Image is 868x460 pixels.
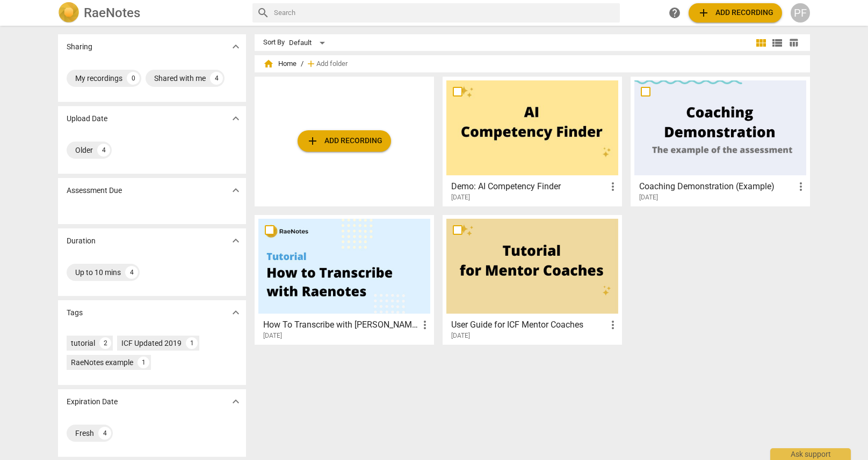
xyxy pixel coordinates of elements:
[125,266,138,279] div: 4
[316,60,348,68] span: Add folder
[791,3,810,23] button: PF
[263,318,418,331] h3: How To Transcribe with RaeNotes
[258,219,430,340] a: How To Transcribe with [PERSON_NAME][DATE]
[451,193,470,202] span: [DATE]
[446,219,618,340] a: User Guide for ICF Mentor Coaches[DATE]
[263,331,282,340] span: [DATE]
[451,331,470,340] span: [DATE]
[67,307,83,318] p: Tags
[753,35,769,51] button: Tile view
[446,80,618,202] a: Demo: AI Competency Finder[DATE]
[58,2,244,24] a: LogoRaeNotes
[84,5,140,20] h2: RaeNotes
[451,180,606,193] h3: Demo: AI Competency Finder
[229,234,242,247] span: expand_more
[67,396,118,407] p: Expiration Date
[306,135,382,147] span: Add recording
[665,3,684,23] a: Help
[58,2,79,24] img: Logo
[785,35,801,51] button: Table view
[67,235,96,247] p: Duration
[229,306,242,319] span: expand_more
[789,38,799,48] span: table_chart
[668,6,681,19] span: help
[71,338,95,348] div: tutorial
[771,36,784,49] span: view_list
[697,6,710,19] span: add
[67,113,107,124] p: Upload Date
[228,182,244,198] button: Show more
[634,80,806,202] a: Coaching Demonstration (Example)[DATE]
[606,180,619,193] span: more_vert
[75,428,94,439] div: Fresh
[639,180,794,193] h3: Coaching Demonstration (Example)
[228,233,244,249] button: Show more
[263,58,296,69] span: Home
[418,318,431,331] span: more_vert
[755,36,768,49] span: view_module
[306,135,319,147] span: add
[769,35,785,51] button: List view
[228,394,244,410] button: Show more
[154,73,206,84] div: Shared with me
[228,39,244,55] button: Show more
[229,112,242,125] span: expand_more
[301,60,303,68] span: /
[228,305,244,321] button: Show more
[274,4,616,21] input: Search
[306,58,316,69] span: add
[67,41,92,53] p: Sharing
[67,185,122,196] p: Assessment Due
[229,395,242,408] span: expand_more
[289,34,329,51] div: Default
[770,448,851,460] div: Ask support
[186,337,198,349] div: 1
[210,72,223,85] div: 4
[71,357,133,368] div: RaeNotes example
[257,6,270,19] span: search
[97,144,110,157] div: 4
[606,318,619,331] span: more_vert
[697,6,773,19] span: Add recording
[263,58,274,69] span: home
[451,318,606,331] h3: User Guide for ICF Mentor Coaches
[689,3,782,23] button: Upload
[639,193,658,202] span: [DATE]
[98,427,111,440] div: 4
[75,73,122,84] div: My recordings
[263,39,285,47] div: Sort By
[298,130,391,152] button: Upload
[127,72,140,85] div: 0
[75,145,93,155] div: Older
[99,337,111,349] div: 2
[229,184,242,197] span: expand_more
[229,40,242,53] span: expand_more
[75,267,121,278] div: Up to 10 mins
[121,338,182,348] div: ICF Updated 2019
[794,180,807,193] span: more_vert
[138,357,149,368] div: 1
[228,110,244,127] button: Show more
